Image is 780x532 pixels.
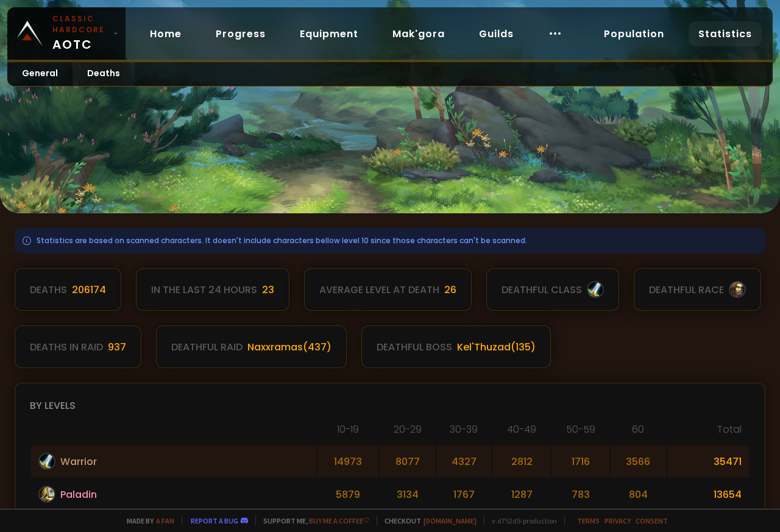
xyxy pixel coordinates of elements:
a: Home [140,21,191,46]
a: Consent [636,516,668,525]
a: Progress [206,21,275,46]
div: By levels [30,398,750,413]
div: deathful race [649,282,724,297]
div: Kel'Thuzad ( 135 ) [457,339,536,355]
th: Total [667,422,749,444]
td: 783 [551,478,609,510]
a: Mak'gora [383,21,455,46]
td: 5879 [317,478,379,510]
span: v. d752d5 - production [484,516,557,525]
td: 8077 [380,445,435,477]
div: 23 [262,282,274,297]
th: 20-29 [380,422,435,444]
a: Guilds [469,21,523,46]
small: Classic Hardcore [52,13,108,35]
a: Buy me a coffee [309,516,369,525]
div: 206174 [72,282,106,297]
td: 3566 [611,445,666,477]
div: 937 [108,339,126,355]
a: [DOMAIN_NAME] [424,516,477,525]
span: Paladin [60,487,97,502]
a: Terms [577,516,600,525]
div: Average level at death [319,282,439,297]
td: 4327 [436,445,492,477]
td: 2812 [493,445,551,477]
a: General [7,62,73,86]
div: Deaths [30,282,67,297]
div: Statistics are based on scanned characters. It doesn't include characters bellow level 10 since t... [15,228,765,254]
a: Equipment [290,21,368,46]
th: 30-39 [436,422,492,444]
span: Checkout [377,516,477,525]
th: 50-59 [551,422,609,444]
a: Report a bug [191,516,238,525]
a: a fan [156,516,174,525]
a: Privacy [604,516,631,525]
td: 804 [611,478,666,510]
td: 3134 [380,478,435,510]
div: deathful boss [377,339,452,355]
td: 13654 [667,478,749,510]
a: Statistics [689,21,762,46]
span: AOTC [52,13,108,54]
div: deathful class [502,282,582,297]
span: Support me, [255,516,369,525]
span: Warrior [60,454,97,469]
th: 10-19 [317,422,379,444]
div: Deaths in raid [30,339,103,355]
td: 1716 [551,445,609,477]
th: 40-49 [493,422,551,444]
div: 26 [444,282,456,297]
div: deathful raid [171,339,243,355]
div: In the last 24 hours [151,282,257,297]
td: 1767 [436,478,492,510]
td: 1287 [493,478,551,510]
a: Classic HardcoreAOTC [7,7,126,60]
a: Deaths [73,62,135,86]
span: Made by [119,516,174,525]
a: Population [594,21,674,46]
td: 35471 [667,445,749,477]
th: 60 [611,422,666,444]
div: Naxxramas ( 437 ) [247,339,331,355]
td: 14973 [317,445,379,477]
